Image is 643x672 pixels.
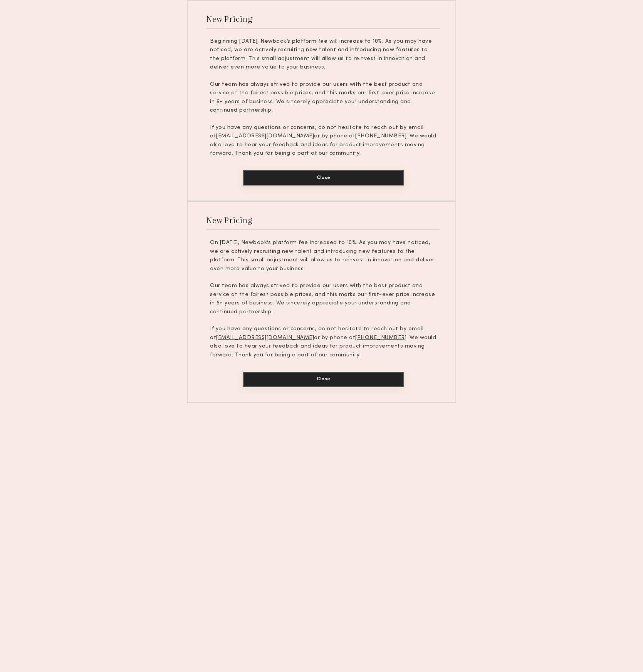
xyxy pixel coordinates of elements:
p: Beginning [DATE], Newbook’s platform fee will increase to 10%. As you may have noticed, we are ac... [210,37,437,72]
u: [EMAIL_ADDRESS][DOMAIN_NAME] [216,134,314,139]
u: [EMAIL_ADDRESS][DOMAIN_NAME] [216,335,314,340]
u: [PHONE_NUMBER] [355,134,406,139]
div: New Pricing [206,13,252,24]
p: On [DATE], Newbook’s platform fee increased to 10%. As you may have noticed, we are actively recr... [210,239,437,273]
button: Close [243,170,404,186]
u: [PHONE_NUMBER] [355,335,406,340]
button: Close [243,372,404,387]
div: New Pricing [206,215,252,225]
p: If you have any questions or concerns, do not hesitate to reach out by email at or by phone at . ... [210,325,437,359]
p: Our team has always strived to provide our users with the best product and service at the fairest... [210,282,437,316]
p: Our team has always strived to provide our users with the best product and service at the fairest... [210,80,437,115]
p: If you have any questions or concerns, do not hesitate to reach out by email at or by phone at . ... [210,124,437,158]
